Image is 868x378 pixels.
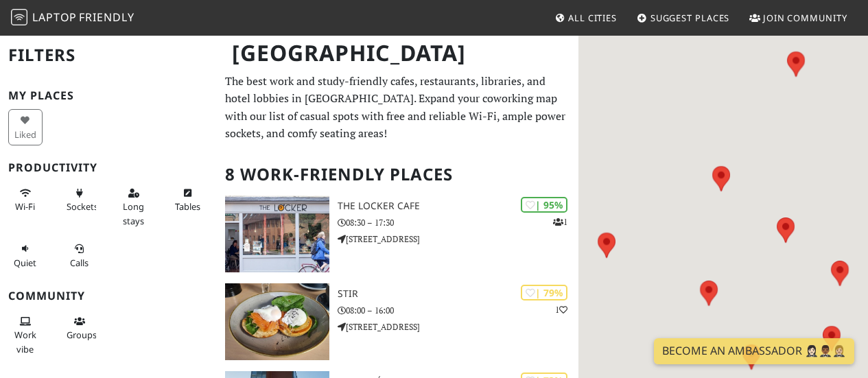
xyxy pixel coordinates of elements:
[62,237,97,274] button: Calls
[555,303,567,316] p: 1
[15,200,35,213] span: Stable Wi-Fi
[650,12,730,24] span: Suggest Places
[549,5,622,30] a: All Cities
[568,12,617,24] span: All Cities
[225,154,570,196] h2: 8 Work-Friendly Places
[11,6,134,30] a: LaptopFriendly LaptopFriendly
[8,237,43,274] button: Quiet
[225,283,329,360] img: Stir
[14,257,36,269] span: Quiet
[62,182,97,218] button: Sockets
[117,182,151,232] button: Long stays
[225,73,570,143] p: The best work and study-friendly cafes, restaurants, libraries, and hotel lobbies in [GEOGRAPHIC_...
[67,200,98,213] span: Power sockets
[553,215,567,228] p: 1
[70,257,89,269] span: Video/audio calls
[217,283,578,360] a: Stir | 79% 1 Stir 08:00 – 16:00 [STREET_ADDRESS]
[338,200,578,212] h3: The Locker Cafe
[338,288,578,300] h3: Stir
[744,5,853,30] a: Join Community
[338,304,578,317] p: 08:00 – 16:00
[11,9,27,25] img: LaptopFriendly
[32,10,77,25] span: Laptop
[338,216,578,229] p: 08:30 – 17:30
[123,200,144,226] span: Long stays
[79,10,134,25] span: Friendly
[221,34,576,72] h1: [GEOGRAPHIC_DATA]
[67,329,97,341] span: Group tables
[521,197,567,213] div: | 95%
[521,285,567,300] div: | 79%
[217,196,578,272] a: The Locker Cafe | 95% 1 The Locker Cafe 08:30 – 17:30 [STREET_ADDRESS]
[171,182,205,218] button: Tables
[631,5,736,30] a: Suggest Places
[8,89,209,102] h3: My Places
[8,34,209,76] h2: Filters
[8,161,209,174] h3: Productivity
[8,310,43,360] button: Work vibe
[225,196,329,272] img: The Locker Cafe
[8,290,209,303] h3: Community
[175,200,200,213] span: Work-friendly tables
[338,233,578,246] p: [STREET_ADDRESS]
[62,310,97,346] button: Groups
[654,338,854,364] a: Become an Ambassador 🤵🏻‍♀️🤵🏾‍♂️🤵🏼‍♀️
[338,320,578,333] p: [STREET_ADDRESS]
[763,12,847,24] span: Join Community
[8,182,43,218] button: Wi-Fi
[14,329,36,355] span: People working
